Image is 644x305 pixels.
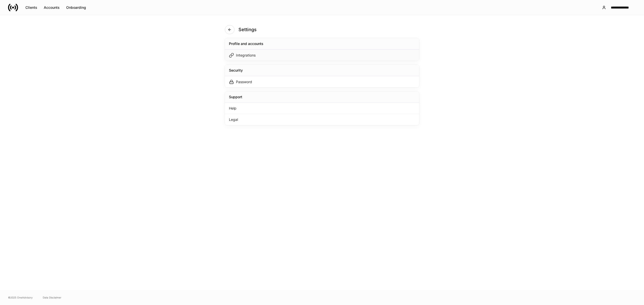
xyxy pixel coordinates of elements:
[43,295,61,299] a: Data Disclaimer
[236,79,252,84] div: Password
[225,114,419,125] div: Legal
[229,41,263,46] div: Profile and accounts
[44,6,60,9] div: Accounts
[229,94,242,99] div: Support
[41,4,63,12] button: Accounts
[66,6,86,9] div: Onboarding
[238,27,257,33] h4: Settings
[63,4,89,12] button: Onboarding
[8,295,33,299] span: © 2025 OneAdvisory
[25,6,37,9] div: Clients
[236,53,256,58] div: Integrations
[22,4,41,12] button: Clients
[229,68,243,73] div: Security
[225,103,419,114] div: Help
